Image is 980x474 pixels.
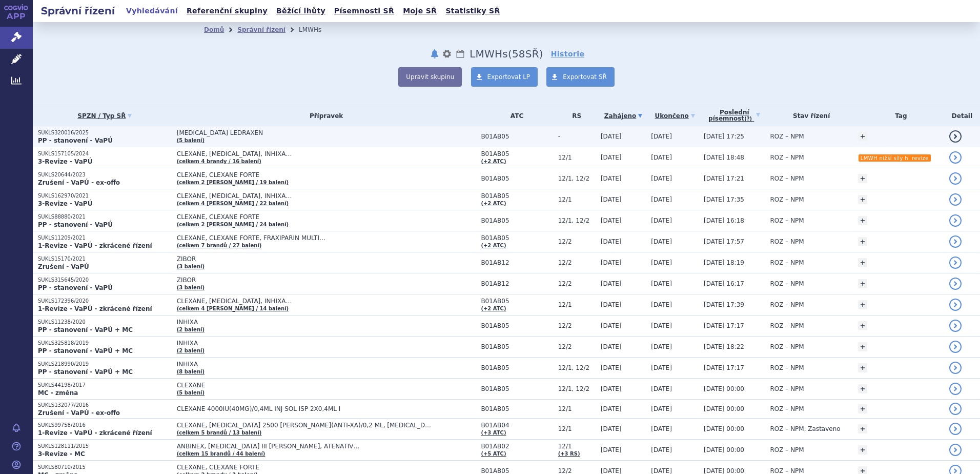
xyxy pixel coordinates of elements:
span: [DATE] 17:25 [704,133,744,140]
a: (5 balení) [177,137,205,143]
p: SUKLS320016/2025 [38,129,172,136]
span: CLEXANE, [MEDICAL_DATA], INHIXA… [177,192,433,200]
a: Domů [204,26,224,33]
span: 12/1 [558,196,596,203]
a: detail [949,151,962,164]
a: (+2 ATC) [481,159,506,164]
a: + [858,321,867,330]
span: CLEXANE, [MEDICAL_DATA], INHIXA… [177,150,433,157]
p: SUKLS315645/2020 [38,276,172,284]
a: (celkem 4 [PERSON_NAME] / 14 balení) [177,306,289,311]
span: 12/2 [558,322,596,329]
span: [DATE] 17:39 [704,301,744,308]
span: [DATE] [601,385,622,392]
span: [DATE] 00:00 [704,405,744,412]
a: Moje SŘ [400,4,440,18]
span: [DATE] [651,446,672,453]
span: ZIBOR [177,276,433,284]
span: 12/2 [558,343,596,350]
strong: 3-Revize - MC [38,450,85,458]
a: (8 balení) [177,369,205,374]
span: INHIXA [177,319,433,326]
p: SUKLS157105/2024 [38,150,172,157]
a: SPZN / Typ SŘ [38,109,172,123]
span: ROZ – NPM [770,405,804,412]
a: (+2 ATC) [481,306,506,311]
strong: 1-Revize - VaPÚ - zkrácené řízení [38,242,152,249]
a: (+2 ATC) [481,201,506,206]
span: [DATE] [601,217,622,224]
span: ZIBOR [177,255,433,263]
span: 12/1, 12/2 [558,385,596,392]
span: ROZ – NPM [770,196,804,203]
span: [DATE] [651,425,672,432]
span: CLEXANE, CLEXANE FORTE [177,171,433,179]
a: + [858,404,867,413]
span: B01AB05 [481,364,553,371]
a: detail [949,423,962,435]
p: SUKLS20644/2023 [38,171,172,179]
span: B01AB05 [481,385,553,392]
a: Statistiky SŘ [442,4,503,18]
abbr: (?) [744,116,752,122]
a: Exportovat SŘ [546,67,615,87]
a: + [858,174,867,183]
span: [DATE] [601,425,622,432]
th: Stav řízení [765,105,853,126]
a: (celkem 5 brandů / 13 balení) [177,430,262,436]
a: + [858,132,867,141]
strong: 1-Revize - VaPÚ - zkrácené řízení [38,305,152,312]
p: SUKLS325818/2019 [38,340,172,347]
span: 12/2 [558,280,596,287]
strong: PP - stanovení - VaPÚ [38,221,113,228]
span: B01AB05 [481,217,553,224]
span: B01AB05 [481,234,553,242]
a: (celkem 4 [PERSON_NAME] / 22 balení) [177,201,289,206]
span: [DATE] [651,385,672,392]
span: B01AB05 [481,133,553,140]
i: LMWH nižší síly h. revize [859,154,931,162]
button: nastavení [442,48,452,60]
a: detail [949,299,962,311]
p: SUKLS99758/2016 [38,422,172,429]
span: [DATE] 18:19 [704,259,744,266]
a: (3 balení) [177,264,205,269]
span: [DATE] [651,322,672,329]
span: [DATE] [651,217,672,224]
span: B01AB05 [481,405,553,412]
a: + [858,216,867,225]
span: [DATE] 17:17 [704,322,744,329]
a: + [858,424,867,433]
a: Exportovat LP [471,67,538,87]
a: detail [949,278,962,290]
p: SUKLS88880/2021 [38,213,172,221]
span: [DATE] [601,343,622,350]
span: B01AB02 [481,443,553,450]
span: - [558,133,596,140]
a: detail [949,214,962,227]
a: + [858,195,867,204]
span: [DATE] 17:57 [704,238,744,245]
th: Detail [944,105,980,126]
p: SUKLS44198/2017 [38,382,172,389]
span: CLEXANE, [MEDICAL_DATA] 2500 [PERSON_NAME](ANTI-XA)/0,2 ML, [MEDICAL_DATA] 5000 [PERSON_NAME](ANT... [177,422,433,429]
a: (celkem 15 brandů / 44 balení) [177,451,266,457]
span: [DATE] 18:22 [704,343,744,350]
a: + [858,300,867,309]
a: (+3 RS) [558,451,580,457]
span: B01AB05 [481,343,553,350]
span: ROZ – NPM [770,259,804,266]
span: B01AB04 [481,422,553,429]
p: SUKLS80710/2015 [38,464,172,471]
a: Správní řízení [237,26,285,33]
span: ROZ – NPM, Zastaveno [770,425,841,432]
a: (celkem 2 [PERSON_NAME] / 24 balení) [177,222,289,227]
span: [DATE] [601,446,622,453]
span: ROZ – NPM [770,446,804,453]
a: detail [949,193,962,206]
span: B01AB12 [481,280,553,287]
li: LMWHs [299,22,335,37]
span: [DATE] [601,322,622,329]
span: ROZ – NPM [770,154,804,161]
span: [DATE] [651,175,672,182]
